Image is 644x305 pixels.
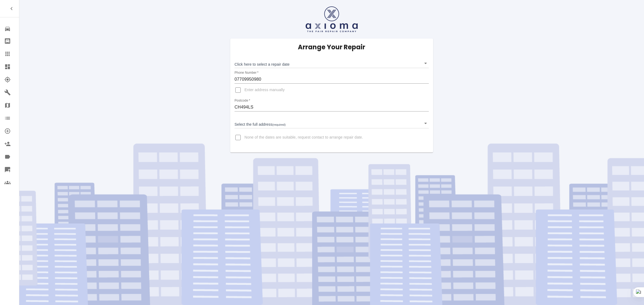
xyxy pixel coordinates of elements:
span: Enter address manually [244,87,285,93]
label: Phone Number [235,70,258,75]
span: None of the dates are suitable, request contact to arrange repair date. [244,135,363,140]
h5: Arrange Your Repair [298,43,365,51]
label: Postcode [235,98,250,103]
img: axioma [306,6,358,32]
